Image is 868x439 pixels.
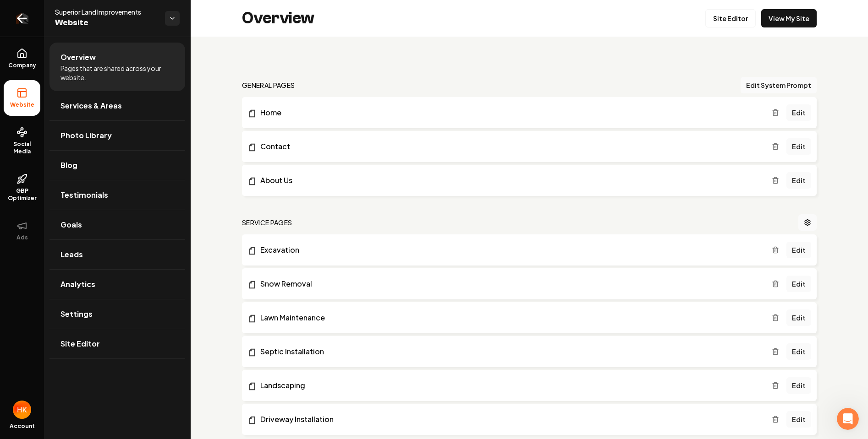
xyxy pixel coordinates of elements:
[49,151,185,180] a: Blog
[60,52,96,63] span: Overview
[741,77,817,93] button: Edit System Prompt
[247,346,772,357] a: Septic Installation
[786,309,811,326] a: Edit
[13,401,31,419] button: Open user button
[49,210,185,239] a: Goals
[60,64,174,82] span: Pages that are shared across your website.
[247,278,772,289] a: Snow Removal
[242,9,314,27] h2: Overview
[49,329,185,358] a: Site Editor
[49,91,185,120] a: Services & Areas
[10,423,35,430] span: Account
[5,62,40,69] span: Company
[60,219,82,230] span: Goals
[60,309,93,320] span: Settings
[6,101,38,108] span: Website
[60,279,95,290] span: Analytics
[4,119,40,163] a: Social Media
[786,411,811,428] a: Edit
[837,408,859,430] iframe: Intercom live chat
[13,401,31,419] img: Harley Keranen
[13,234,32,241] span: Ads
[247,141,772,152] a: Contact
[49,240,185,269] a: Leads
[247,175,772,186] a: About Us
[247,380,772,391] a: Landscaping
[786,242,811,258] a: Edit
[60,338,100,349] span: Site Editor
[247,107,772,118] a: Home
[60,160,77,171] span: Blog
[60,130,112,141] span: Photo Library
[4,187,40,202] span: GBP Optimizer
[4,166,40,209] a: GBP Optimizer
[60,190,108,201] span: Testimonials
[49,180,185,210] a: Testimonials
[55,16,158,29] span: Website
[55,7,158,16] span: Superior Land Improvements
[786,138,811,155] a: Edit
[49,299,185,329] a: Settings
[786,276,811,292] a: Edit
[786,343,811,360] a: Edit
[247,244,772,255] a: Excavation
[705,9,756,27] a: Site Editor
[247,414,772,425] a: Driveway Installation
[4,41,40,76] a: Company
[786,172,811,189] a: Edit
[60,249,83,260] span: Leads
[786,104,811,121] a: Edit
[242,218,292,227] h2: Service Pages
[4,213,40,249] button: Ads
[49,270,185,299] a: Analytics
[60,100,122,111] span: Services & Areas
[761,9,817,27] a: View My Site
[49,121,185,150] a: Photo Library
[242,81,295,90] h2: general pages
[4,141,40,155] span: Social Media
[247,312,772,323] a: Lawn Maintenance
[786,377,811,394] a: Edit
